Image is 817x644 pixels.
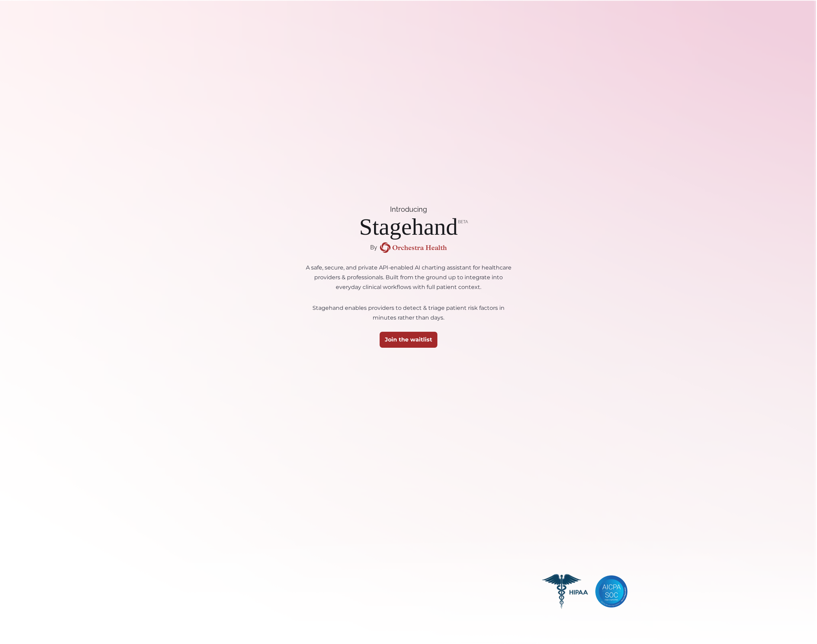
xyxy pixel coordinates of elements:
[359,216,458,238] h1: Stagehand
[458,216,468,228] h5: Beta
[390,203,427,215] h5: Introducing
[380,332,437,348] a: Join the waitlist
[304,261,513,292] p: A safe, secure, and private API-enabled AI charting assistant for healthcare providers & professi...
[304,301,513,323] p: Stagehand enables providers to detect & triage patient risk factors in minutes rather than days.
[370,242,377,253] h5: By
